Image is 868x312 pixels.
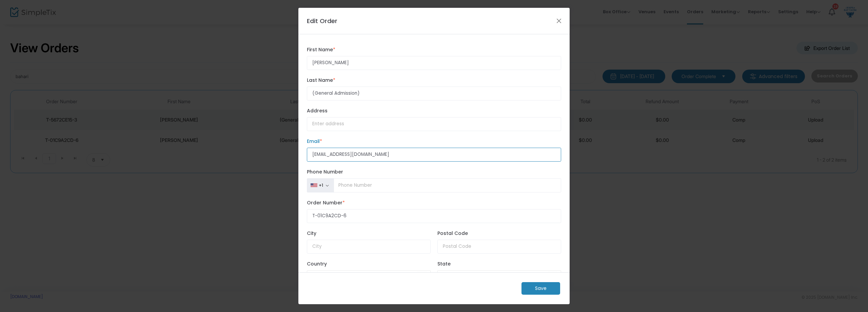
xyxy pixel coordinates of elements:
[307,168,561,176] label: Phone Number
[334,178,561,192] input: Phone Number
[307,117,561,131] input: Enter address
[307,240,431,254] input: City
[307,209,561,223] input: Enter Order Number
[307,107,561,114] label: Address
[307,46,561,53] label: First Name
[307,56,561,70] input: Enter first name
[307,199,561,206] label: Order Number
[307,230,431,237] label: City
[307,178,334,192] button: +1
[307,77,561,84] label: Last Name
[307,87,561,100] input: Enter last name
[521,282,560,295] m-button: Save
[307,138,561,145] label: Email
[437,230,561,237] label: Postal Code
[307,260,431,268] label: Country
[437,240,561,254] input: Postal Code
[307,16,337,25] h4: Edit Order
[307,148,561,162] input: Enter email
[437,260,561,268] label: State
[555,16,564,25] button: Close
[319,183,323,188] div: +1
